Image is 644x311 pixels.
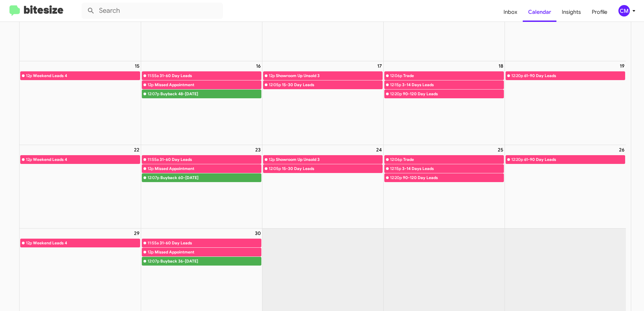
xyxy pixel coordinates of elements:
a: September 15, 2025 [133,61,141,71]
a: September 23, 2025 [254,145,262,154]
a: September 25, 2025 [496,145,505,154]
td: September 26, 2025 [505,145,626,229]
a: September 17, 2025 [376,61,383,71]
div: Trade [403,156,504,163]
div: 12p [26,72,32,79]
td: September 22, 2025 [20,145,141,229]
a: September 19, 2025 [618,61,626,71]
a: September 24, 2025 [375,145,383,154]
div: 12:20p [390,174,402,181]
a: Calendar [523,2,556,22]
td: September 16, 2025 [141,61,262,145]
div: 31-60 Day Leads [160,240,261,246]
div: Buyback 36-[DATE] [160,258,261,265]
div: 3-14 Days Leads [402,165,504,172]
div: Weekend Leads 4 [33,72,140,79]
div: 12:06p [390,156,402,163]
div: 12p [148,81,154,88]
a: Profile [586,2,613,22]
td: September 19, 2025 [505,61,626,145]
div: 11:55a [148,240,159,246]
a: September 29, 2025 [133,229,141,238]
div: 15-30 Day Leads [282,81,382,88]
div: 31-60 Day Leads [160,156,261,163]
a: September 26, 2025 [618,145,626,154]
div: 90-120 Day Leads [403,91,504,97]
div: 12:20p [511,72,523,79]
div: Showroom Up Unsold 3 [276,156,382,163]
div: Buyback 60-[DATE] [160,174,261,181]
div: Missed Appointment [155,249,261,255]
div: 12:20p [390,91,402,97]
div: Weekend Leads 4 [33,240,140,246]
a: September 22, 2025 [133,145,141,154]
div: Weekend Leads 4 [33,156,140,163]
div: Trade [403,72,504,79]
div: 12p [269,72,275,79]
td: September 25, 2025 [383,145,505,229]
div: Showroom Up Unsold 3 [276,72,382,79]
td: September 24, 2025 [262,145,383,229]
td: September 15, 2025 [20,61,141,145]
div: 12:05p [269,165,281,172]
input: Search [82,3,223,19]
div: Buyback 48-[DATE] [160,91,261,97]
div: 12:20p [511,156,523,163]
div: 12p [26,240,32,246]
div: 3-14 Days Leads [402,81,504,88]
div: 12p [148,249,154,255]
div: 61-90 Day Leads [524,156,625,163]
div: 12p [269,156,275,163]
button: CM [613,5,637,16]
div: Missed Appointment [155,165,261,172]
div: 12:07p [148,258,159,265]
div: CM [618,5,630,16]
div: 12:15p [390,81,401,88]
div: 15-30 Day Leads [282,165,382,172]
td: September 17, 2025 [262,61,383,145]
a: Inbox [498,2,523,22]
td: September 23, 2025 [141,145,262,229]
a: Insights [556,2,586,22]
div: 12:06p [390,72,402,79]
div: 12p [148,165,154,172]
div: 61-90 Day Leads [524,72,625,79]
div: 90-120 Day Leads [403,174,504,181]
a: September 30, 2025 [254,229,262,238]
div: Missed Appointment [155,81,261,88]
div: 11:55a [148,156,159,163]
a: September 16, 2025 [255,61,262,71]
div: 12:15p [390,165,401,172]
div: 12p [26,156,32,163]
a: September 18, 2025 [497,61,505,71]
div: 31-60 Day Leads [160,72,261,79]
div: 12:07p [148,174,159,181]
div: 11:55a [148,72,159,79]
div: 12:07p [148,91,159,97]
td: September 18, 2025 [383,61,505,145]
div: 12:05p [269,81,281,88]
